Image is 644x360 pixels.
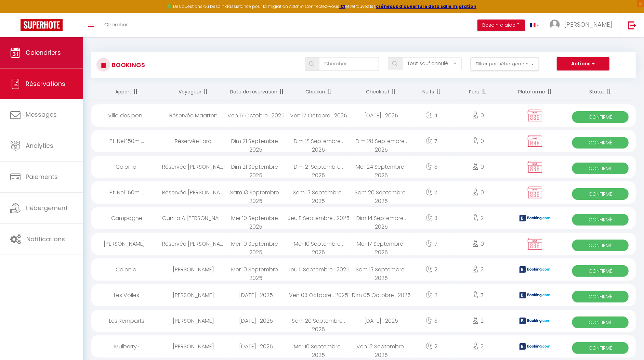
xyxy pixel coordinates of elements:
[26,48,61,57] span: Calendriers
[451,83,505,101] th: Sort by people
[350,83,412,101] th: Sort by checkout
[104,21,128,28] span: Chercher
[21,19,63,31] img: Super Booking
[99,13,133,37] a: Chercher
[477,20,525,31] button: Besoin d'aide ?
[412,83,450,101] th: Sort by nights
[471,57,539,71] button: Filtrer par hébergement
[26,172,58,181] span: Paiements
[225,83,287,101] th: Sort by booking date
[26,110,57,119] span: Messages
[91,83,162,101] th: Sort by rentals
[110,57,145,73] h3: Bookings
[544,13,621,37] a: ... [PERSON_NAME]
[287,83,350,101] th: Sort by checkin
[162,83,225,101] th: Sort by guest
[339,3,345,9] a: ICI
[550,20,560,30] img: ...
[505,83,565,101] th: Sort by channel
[565,83,636,101] th: Sort by status
[26,79,65,88] span: Réservations
[26,204,68,212] span: Hébergement
[628,21,636,29] img: logout
[26,141,53,150] span: Analytics
[376,3,476,9] a: créneaux d'ouverture de la salle migration
[5,3,26,23] button: Ouvrir le widget de chat LiveChat
[564,20,612,29] span: [PERSON_NAME]
[319,57,379,71] input: Chercher
[557,57,609,71] button: Actions
[26,235,65,243] span: Notifications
